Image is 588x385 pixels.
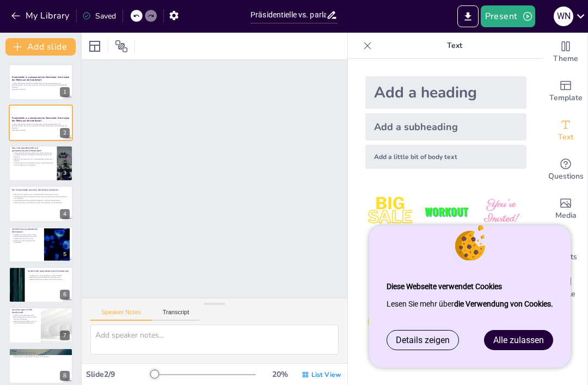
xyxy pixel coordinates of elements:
span: Text [558,131,573,143]
div: Saved [82,11,116,21]
img: 1.jpeg [365,186,416,237]
p: Die Unterschiede zwischen den beiden Systemen [12,188,70,192]
div: Get real-time input from your audience [544,150,587,190]
p: Einfluss auf die politische Kultur. [12,314,38,316]
div: 3 [60,168,70,178]
p: In dieser Präsentation werden die Unterschiede zwischen präsidentieller und parlamentarischer Dem... [12,123,70,129]
span: List View [311,370,341,379]
div: Add a subheading [365,113,526,140]
p: Generated with [URL] [12,88,70,90]
p: Unterschiede beeinflussen politische Stabilität und Entscheidungsfindung. [12,200,70,202]
p: Exekutive und Legislative sind in präsidentiellen Demokratien getrennt. [12,158,54,162]
a: Details zeigen [387,331,458,350]
strong: Präsidentielle vs. parlamentarische Demokratie: Eine Analyse der Effekte auf die Gesellschaft [12,116,70,122]
p: Text [376,33,533,59]
img: 2.jpeg [420,186,471,237]
p: In parlamentarischen Demokratien gibt es enge Verbindungen zwischen Exekutive und Legislative. [12,162,54,166]
div: 2 [9,105,73,140]
div: Add images, graphics, shapes or video [544,190,587,229]
strong: Präsidentielle vs. parlamentarische Demokratie: Eine Analyse der Effekte auf die Gesellschaft [12,76,70,82]
a: Alle zulassen [485,331,553,350]
p: Förderung von Zusammenarbeit zwischen Parteien. [28,274,70,277]
p: Lesen Sie mehr über [387,295,553,313]
button: Add slide [5,38,76,56]
div: 2 [60,128,70,138]
div: Add a little bit of body text [365,145,526,169]
p: Vor- und Nachteile beider Systeme. [12,352,70,354]
p: Vorteile der parlamentarischen Demokratie [28,270,70,273]
p: Fazit [12,349,70,352]
p: Vorteile der präsidentiellen Demokratie [12,228,41,234]
p: Auswirkungen auf die Gesellschaft [12,308,38,314]
div: Layout [86,38,103,55]
p: Was sind präsidentielle und parlamentarische Demokratien? [12,146,54,152]
p: In dieser Präsentation werden die Unterschiede zwischen präsidentieller und parlamentarischer Dem... [12,82,70,88]
button: Transcript [152,309,200,321]
div: 1 [60,87,70,97]
p: Schnelle Entscheidungsfindung ohne parlamentarische Zustimmung. [12,235,41,239]
div: Slide 2 / 9 [86,369,151,380]
span: Details zeigen [396,335,450,345]
p: Auswirkungen auf die Gesellschaft sind signifikant. [12,354,70,356]
p: Gesellschaftliche Stabilität wird von der Demokratieform beeinflusst. [12,320,38,324]
p: Eindeutige Verantwortlichkeit des Präsidenten. [12,240,41,243]
img: 4.jpeg [365,241,416,292]
span: Media [555,210,577,222]
p: Stabilere politische Umgebung durch Kompromisse. [28,278,70,280]
p: Verständnis dieser Unterschiede ist wichtig für die Analyse von Demokratien. [12,201,70,204]
button: W N [554,5,573,27]
span: Position [115,40,128,53]
p: Bürgerengagement variiert zwischen den Demokratietypen. [12,316,38,320]
div: 20 % [267,369,293,380]
span: Theme [553,53,578,65]
div: Add a heading [365,76,526,109]
div: 6 [60,290,70,300]
div: 7 [9,307,73,343]
div: 8 [9,348,73,384]
p: In parlamentarischen Demokratien wählt das Parlament die Regierung. [12,154,54,158]
img: 7.jpeg [365,297,416,347]
p: Stabilität durch einen klaren Führer. [12,234,41,236]
div: Change the overall theme [544,33,587,72]
input: Insert title [250,7,326,23]
p: In parlamentarischen Demokratien gibt es eine enge Verbindung zwischen Exekutive und Legislative. [12,195,70,199]
p: Generated with [URL] [12,129,70,131]
p: Exekutive und Legislative sind in präsidentiellen Demokratien getrennt. [12,194,70,196]
div: 1 [9,64,73,100]
div: 5 [60,249,70,259]
span: Alle zulassen [493,335,544,345]
div: W N [554,7,573,26]
div: Add text boxes [544,111,587,150]
div: 6 [9,267,73,303]
div: 7 [60,331,70,340]
img: 3.jpeg [476,186,526,237]
div: 3 [9,145,73,181]
span: Template [549,92,583,104]
a: die Verwendung von Cookies. [454,300,553,308]
button: Present [481,5,535,27]
div: 5 [9,227,73,262]
button: Speaker Notes [90,309,152,321]
div: 8 [60,371,70,381]
button: My Library [8,7,74,25]
strong: Diese Webseite verwendet Cookies [387,282,502,291]
button: Export to PowerPoint [457,5,479,27]
p: Präsidentielle Demokratien haben einen starken Präsidenten. [12,152,54,154]
div: 4 [9,186,73,222]
span: Questions [548,170,584,182]
p: Verständnis der Unterschiede ist wichtig für die Analyse. [12,356,70,358]
p: Flexibilität bei gesellschaftlichen Veränderungen. [28,277,70,279]
div: 4 [60,209,70,219]
div: Add ready made slides [544,72,587,111]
